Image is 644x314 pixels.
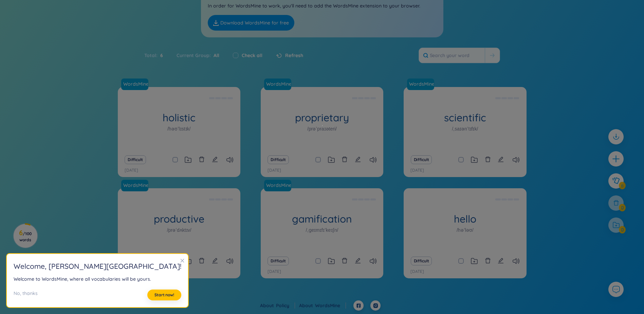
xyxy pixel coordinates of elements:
p: [DATE] [268,167,281,174]
button: edit [498,155,504,164]
div: About [260,302,295,309]
div: About [299,302,346,309]
span: edit [212,156,218,162]
button: Difficult [125,155,146,164]
h1: productive [118,213,240,225]
label: Check all [242,52,262,59]
span: All [211,52,219,58]
button: edit [212,155,218,164]
span: edit [498,156,504,162]
button: edit [355,155,361,164]
button: delete [199,256,205,266]
button: edit [355,256,361,266]
button: Start now! [147,290,181,300]
span: edit [355,258,361,264]
span: delete [342,258,348,264]
h1: hello [404,213,526,225]
p: [DATE] [410,167,424,174]
a: Download WordsMine for free [208,15,294,31]
a: WordsMine [121,180,151,191]
button: Difficult [411,257,432,265]
h1: /həʊˈlɪstɪk/ [167,125,191,133]
span: edit [355,156,361,162]
span: delete [485,258,491,264]
a: WordsMine [121,182,149,189]
button: delete [342,256,348,266]
span: delete [199,258,205,264]
a: WordsMine [263,182,292,189]
button: Difficult [411,155,432,164]
span: delete [485,156,491,162]
a: WordsMine [407,78,437,90]
h1: /prəˈdʌktɪv/ [167,226,191,234]
button: delete [485,256,491,266]
input: Search your word [419,48,485,63]
span: plus [612,155,620,163]
h2: Welcome , [PERSON_NAME][GEOGRAPHIC_DATA] ! [14,261,181,272]
div: Total : [144,48,170,63]
p: [DATE] [125,167,138,174]
div: Current Group : [170,48,226,63]
span: edit [498,258,504,264]
h1: /ˌsaɪənˈtɪfɪk/ [452,125,478,133]
div: Welcome to WordsMine, where all vocabularies will be yours. [14,275,181,283]
span: / 100 words [19,231,32,242]
a: WordsMine [263,81,292,87]
h1: proprietary [261,112,383,124]
a: WordsMine [264,78,294,90]
p: [DATE] [410,268,424,275]
a: WordsMine [121,78,151,90]
span: 6 [158,52,163,59]
h1: scientific [404,112,526,124]
h1: /həˈləʊ/ [457,226,474,234]
a: WordsMine [315,302,346,309]
button: Difficult [268,155,289,164]
a: WordsMine [264,180,294,191]
span: delete [342,156,348,162]
button: Difficult [268,257,289,265]
p: In order for WordsMine to work, you'll need to add the WordsMine extension to your browser. [208,2,437,10]
button: edit [498,256,504,266]
h1: holistic [118,112,240,124]
a: Policy [276,302,295,309]
a: WordsMine [406,81,435,87]
p: [DATE] [268,268,281,275]
span: close [180,258,185,263]
span: delete [199,156,205,162]
a: WordsMine [121,81,149,87]
h1: /ˌɡeɪmɪfɪˈkeɪʃn/ [306,226,338,234]
span: edit [212,258,218,264]
button: edit [212,256,218,266]
span: Start now! [154,292,174,298]
h3: 6 [18,230,33,242]
h1: gamification [261,213,383,225]
button: delete [342,155,348,164]
div: No, thanks [14,290,38,300]
span: Refresh [285,52,303,59]
button: delete [485,155,491,164]
button: delete [199,155,205,164]
h1: /prəˈpraɪəteri/ [307,125,337,133]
